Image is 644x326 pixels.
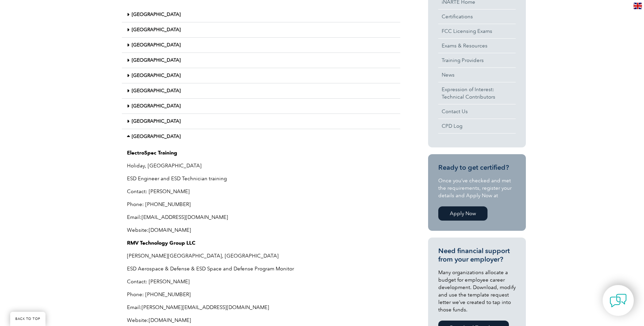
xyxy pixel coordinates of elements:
p: Phone: [PHONE_NUMBER] [127,291,395,298]
p: ESD Aerospace & Defense & ESD Space and Defense Program Monitor [127,265,395,272]
a: Contact Us [438,104,516,119]
strong: ElectroSpec Training [127,150,177,156]
p: Email: [127,304,395,311]
h3: Need financial support from your employer? [438,247,516,264]
a: Certifications [438,9,516,24]
a: [GEOGRAPHIC_DATA] [132,118,181,124]
h3: Ready to get certified? [438,163,516,172]
div: [GEOGRAPHIC_DATA] [122,83,400,99]
a: [GEOGRAPHIC_DATA] [132,57,181,63]
p: Once you’ve checked and met the requirements, register your details and Apply Now at [438,177,516,199]
p: ESD Engineer and ESD Technician training [127,175,395,182]
a: [GEOGRAPHIC_DATA] [132,134,181,139]
p: Email: [127,213,395,221]
a: [GEOGRAPHIC_DATA] [132,42,181,48]
a: News [438,68,516,82]
a: [DOMAIN_NAME] [149,227,191,233]
p: Contact: [PERSON_NAME] [127,278,395,285]
img: en [633,3,642,9]
div: [GEOGRAPHIC_DATA] [122,114,400,129]
p: Contact: [PERSON_NAME] [127,188,395,195]
p: Website: [127,317,395,324]
div: [GEOGRAPHIC_DATA] [122,22,400,38]
div: [GEOGRAPHIC_DATA] [122,129,400,144]
a: CPD Log [438,119,516,133]
a: Expression of Interest:Technical Contributors [438,82,516,104]
a: [GEOGRAPHIC_DATA] [132,88,181,94]
a: [GEOGRAPHIC_DATA] [132,73,181,78]
a: [GEOGRAPHIC_DATA] [132,103,181,109]
div: [GEOGRAPHIC_DATA] [122,38,400,53]
img: contact-chat.png [610,292,627,309]
a: BACK TO TOP [10,312,45,326]
div: [GEOGRAPHIC_DATA] [122,68,400,83]
a: Apply Now [438,206,487,221]
p: Phone: [PHONE_NUMBER] [127,201,395,208]
a: [DOMAIN_NAME] [149,317,191,323]
p: [PERSON_NAME][GEOGRAPHIC_DATA], [GEOGRAPHIC_DATA] [127,252,395,260]
a: [PERSON_NAME][EMAIL_ADDRESS][DOMAIN_NAME] [142,304,269,310]
a: [GEOGRAPHIC_DATA] [132,27,181,33]
div: [GEOGRAPHIC_DATA] [122,99,400,114]
p: Many organizations allocate a budget for employee career development. Download, modify and use th... [438,269,516,313]
a: [EMAIL_ADDRESS][DOMAIN_NAME] [142,214,228,220]
div: [GEOGRAPHIC_DATA] [122,7,400,22]
p: Holiday, [GEOGRAPHIC_DATA] [127,162,395,169]
a: Exams & Resources [438,39,516,53]
div: [GEOGRAPHIC_DATA] [122,53,400,68]
a: Training Providers [438,53,516,67]
a: [GEOGRAPHIC_DATA] [132,12,181,17]
a: FCC Licensing Exams [438,24,516,38]
strong: RMV Technology Group LLC [127,240,195,246]
p: Website: [127,226,395,234]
